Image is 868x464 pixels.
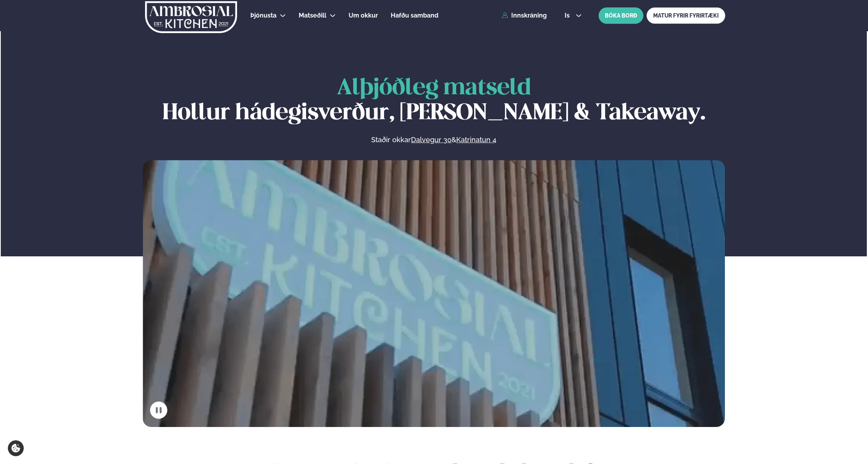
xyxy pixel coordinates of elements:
span: Um okkur [349,12,378,19]
span: Matseðill [299,12,326,19]
a: Hafðu samband [391,11,438,20]
h1: Hollur hádegisverður, [PERSON_NAME] & Takeaway. [143,76,725,126]
a: Dalvegur 30 [411,135,452,145]
a: Matseðill [299,11,326,20]
button: BÓKA BORÐ [599,7,643,24]
img: logo [145,1,238,33]
a: Innskráning [502,12,547,19]
a: Cookie settings [8,440,24,456]
span: Hafðu samband [391,12,438,19]
span: Alþjóðleg matseld [337,78,531,99]
a: Katrinatun 4 [456,135,496,145]
a: Þjónusta [250,11,276,20]
a: Um okkur [349,11,378,20]
p: Staðir okkar & [287,135,581,145]
span: is [565,12,572,19]
span: Þjónusta [250,12,276,19]
button: is [558,12,588,19]
a: MATUR FYRIR FYRIRTÆKI [647,7,725,24]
